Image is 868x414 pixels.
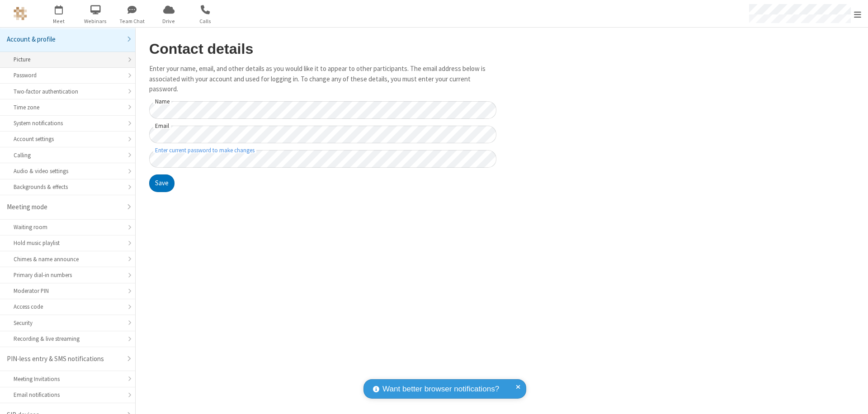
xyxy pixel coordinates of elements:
div: Meeting mode [7,202,122,212]
div: Email notifications [14,390,122,399]
div: Recording & live streaming [14,334,122,343]
div: Hold music playlist [14,239,122,247]
div: Security [14,319,122,327]
div: Two-factor authentication [14,87,122,96]
div: Account settings [14,135,122,143]
div: Password [14,71,122,80]
div: Audio & video settings [14,167,122,175]
button: Save [149,174,175,193]
span: Drive [152,17,186,25]
div: Access code [14,302,122,311]
div: System notifications [14,119,122,127]
span: Meet [42,17,76,25]
div: Primary dial-in numbers [14,271,122,279]
span: Webinars [79,17,113,25]
span: Want better browser notifications? [382,383,499,395]
input: Email [149,126,496,143]
p: Enter your name, email, and other details as you would like it to appear to other participants. T... [149,64,496,94]
div: Chimes & name announce [14,255,122,263]
iframe: Chat [845,390,861,408]
span: Team Chat [115,17,149,25]
div: Waiting room [14,223,122,231]
div: Account & profile [7,34,122,45]
span: Calls [189,17,222,25]
div: Meeting Invitations [14,375,122,383]
div: Picture [14,55,122,64]
div: Moderator PIN [14,287,122,295]
div: Time zone [14,103,122,112]
input: Name [149,101,496,119]
div: PIN-less entry & SMS notifications [7,354,122,364]
div: Calling [14,151,122,160]
div: Backgrounds & effects [14,183,122,191]
h2: Contact details [149,41,496,57]
input: Enter current password to make changes [149,150,496,168]
img: QA Selenium DO NOT DELETE OR CHANGE [14,7,27,20]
